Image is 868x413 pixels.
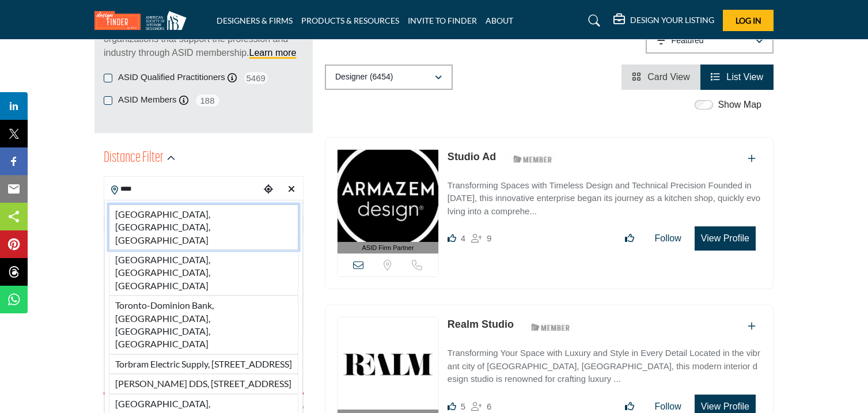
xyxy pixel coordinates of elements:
[260,177,277,202] div: Choose your current location
[109,374,298,393] li: [PERSON_NAME] DDS, [STREET_ADDRESS]
[647,72,690,82] span: Card View
[621,65,700,90] li: Card View
[711,72,763,82] a: View List
[104,74,112,82] input: ASID Qualified Practitioners checkbox
[249,48,297,58] a: Learn more
[748,321,756,331] a: Add To List
[109,354,298,374] li: Torbram Electric Supply, [STREET_ADDRESS]
[718,98,761,112] label: Show Map
[338,150,438,242] img: Studio Ad
[448,347,761,386] p: Transforming Your Space with Luxury and Style in Every Detail Located in the vibrant city of [GEO...
[507,152,559,166] img: ASID Members Badge Icon
[104,148,164,169] h2: Distance Filter
[109,204,298,250] li: [GEOGRAPHIC_DATA], [GEOGRAPHIC_DATA], [GEOGRAPHIC_DATA]
[461,233,465,243] span: 4
[736,16,761,25] span: Log In
[448,317,514,332] p: Realm Studio
[723,10,774,31] button: Log In
[461,401,465,411] span: 5
[283,177,300,202] div: Clear search location
[448,340,761,386] a: Transforming Your Space with Luxury and Style in Every Detail Located in the vibrant city of [GEO...
[362,243,414,253] span: ASID Firm Partner
[471,232,491,245] div: Followers
[448,149,496,165] p: Studio Ad
[338,150,438,254] a: ASID Firm Partner
[104,341,304,353] div: Search within:
[109,250,298,295] li: [GEOGRAPHIC_DATA], [GEOGRAPHIC_DATA], [GEOGRAPHIC_DATA]
[613,14,714,28] div: DESIGN YOUR LISTING
[448,179,761,218] p: Transforming Spaces with Timeless Design and Technical Precision Founded in [DATE], this innovati...
[695,226,756,251] button: View Profile
[646,28,774,54] button: Featured
[195,93,221,108] span: 188
[448,402,456,411] i: Likes
[486,16,513,25] a: ABOUT
[243,71,269,85] span: 5469
[632,72,690,82] a: View Card
[617,227,642,250] button: Like listing
[217,16,293,25] a: DESIGNERS & FIRMS
[448,172,761,218] a: Transforming Spaces with Timeless Design and Technical Precision Founded in [DATE], this innovati...
[94,11,192,30] img: Site Logo
[104,178,260,200] input: Search Location
[525,320,577,334] img: ASID Members Badge Icon
[104,96,112,105] input: ASID Members checkbox
[700,65,774,90] li: List View
[487,233,491,243] span: 9
[448,319,514,330] a: Realm Studio
[630,15,714,25] h5: DESIGN YOUR LISTING
[338,317,438,410] img: Realm Studio
[726,72,763,82] span: List View
[672,35,704,47] p: Featured
[448,151,496,162] a: Studio Ad
[118,71,225,84] label: ASID Qualified Practitioners
[748,154,756,164] a: Add To List
[301,16,399,25] a: PRODUCTS & RESOURCES
[448,234,456,243] i: Likes
[408,16,477,25] a: INVITE TO FINDER
[109,295,298,354] li: Toronto-Dominion Bank, [GEOGRAPHIC_DATA], [GEOGRAPHIC_DATA], [GEOGRAPHIC_DATA]
[335,71,393,83] p: Designer (6454)
[325,65,453,90] button: Designer (6454)
[647,227,689,250] button: Follow
[577,12,608,30] a: Search
[118,93,177,107] label: ASID Members
[487,401,491,411] span: 6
